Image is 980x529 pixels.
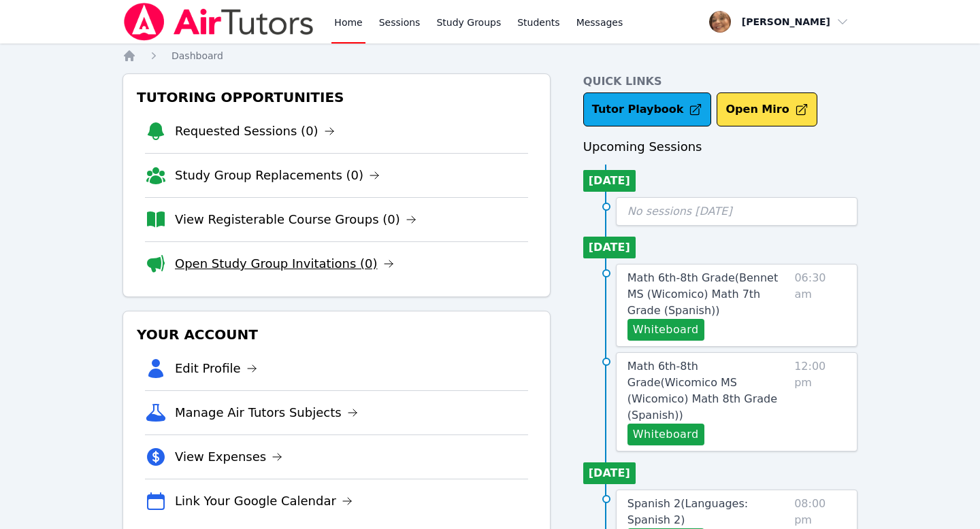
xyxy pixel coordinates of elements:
li: [DATE] [583,462,636,484]
a: Edit Profile [175,359,257,378]
nav: Breadcrumb [122,49,857,63]
li: [DATE] [583,237,636,258]
span: Messages [576,16,623,29]
span: No sessions [DATE] [627,205,732,218]
a: Open Study Group Invitations (0) [175,254,394,273]
h3: Upcoming Sessions [583,137,857,156]
button: Whiteboard [627,319,704,341]
a: Manage Air Tutors Subjects [175,403,358,422]
li: [DATE] [583,170,636,192]
h3: Your Account [134,322,539,347]
a: View Registerable Course Groups (0) [175,210,416,229]
span: 06:30 am [794,270,846,341]
a: Tutor Playbook [583,92,712,126]
span: Math 6th-8th Grade ( Wicomico MS (Wicomico) Math 8th Grade (Spanish) ) [627,360,777,422]
span: 12:00 pm [794,358,846,445]
span: Math 6th-8th Grade ( Bennet MS (Wicomico) Math 7th Grade (Spanish) ) [627,271,778,317]
a: Dashboard [171,49,223,63]
a: Math 6th-8th Grade(Wicomico MS (Wicomico) Math 8th Grade (Spanish)) [627,358,789,424]
a: Study Group Replacements (0) [175,166,380,185]
button: Whiteboard [627,424,704,445]
a: View Expenses [175,447,282,466]
h3: Tutoring Opportunities [134,85,539,109]
h4: Quick Links [583,73,857,90]
a: Requested Sessions (0) [175,122,335,141]
a: Spanish 2(Languages: Spanish 2) [627,496,789,528]
button: Open Miro [717,92,817,126]
a: Link Your Google Calendar [175,492,353,511]
span: Dashboard [171,50,223,61]
img: Air Tutors [122,3,315,41]
a: Math 6th-8th Grade(Bennet MS (Wicomico) Math 7th Grade (Spanish)) [627,270,789,319]
span: Spanish 2 ( Languages: Spanish 2 ) [627,497,748,526]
